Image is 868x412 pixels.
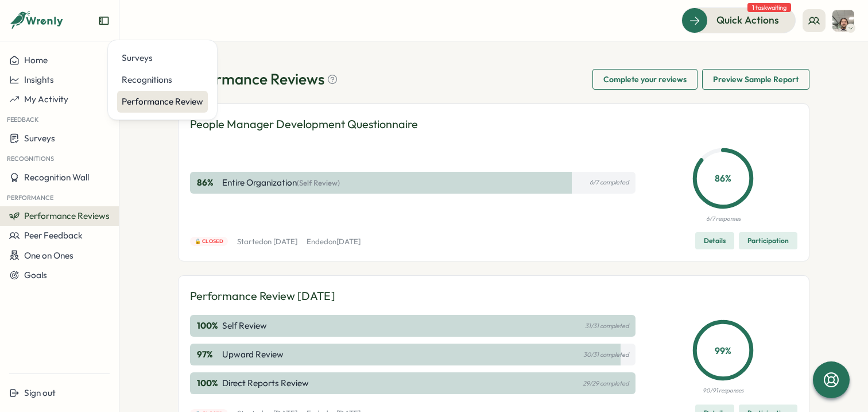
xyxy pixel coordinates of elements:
[297,178,340,187] span: (Self Review)
[237,237,297,247] p: Started on [DATE]
[24,210,110,221] span: Performance Reviews
[583,380,629,387] p: 29/29 completed
[117,47,208,69] a: Surveys
[695,171,751,186] p: 86 %
[739,232,797,249] button: Participation
[222,319,267,332] p: Self Review
[583,351,629,359] p: 30/31 completed
[195,237,224,245] span: 🔒 Closed
[713,70,799,89] span: Preview Sample Report
[197,319,220,332] p: 100 %
[24,387,56,398] span: Sign out
[702,69,809,90] button: Preview Sample Report
[197,348,220,361] p: 97 %
[24,74,54,85] span: Insights
[24,172,89,183] span: Recognition Wall
[747,3,791,12] span: 1 task waiting
[695,343,751,357] p: 99 %
[24,230,83,241] span: Peer Feedback
[222,176,340,189] p: Entire Organization
[307,237,361,247] p: Ended on [DATE]
[222,377,309,390] p: Direct Reports Review
[585,322,629,330] p: 31/31 completed
[190,115,418,133] p: People Manager Development Questionnaire
[24,250,73,261] span: One on Ones
[197,176,220,189] p: 86 %
[695,232,734,249] button: Details
[98,15,110,26] button: Expand sidebar
[747,233,789,249] span: Participation
[592,69,697,90] button: Complete your reviews
[122,74,203,86] div: Recognitions
[117,69,208,91] a: Recognitions
[24,269,47,280] span: Goals
[122,52,203,64] div: Surveys
[190,287,335,305] p: Performance Review [DATE]
[24,55,48,66] span: Home
[603,70,687,89] span: Complete your reviews
[122,95,203,108] div: Performance Review
[706,214,741,224] p: 6/7 responses
[704,233,726,249] span: Details
[703,386,743,395] p: 90/91 responses
[590,179,629,186] p: 6/7 completed
[24,133,55,144] span: Surveys
[117,91,208,113] a: Performance Review
[222,348,284,361] p: Upward Review
[24,94,68,105] span: My Activity
[178,69,338,89] h1: Performance Reviews
[681,7,796,33] button: Quick Actions
[716,13,779,28] span: Quick Actions
[197,377,220,390] p: 100 %
[832,10,854,32] img: Greg Youngman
